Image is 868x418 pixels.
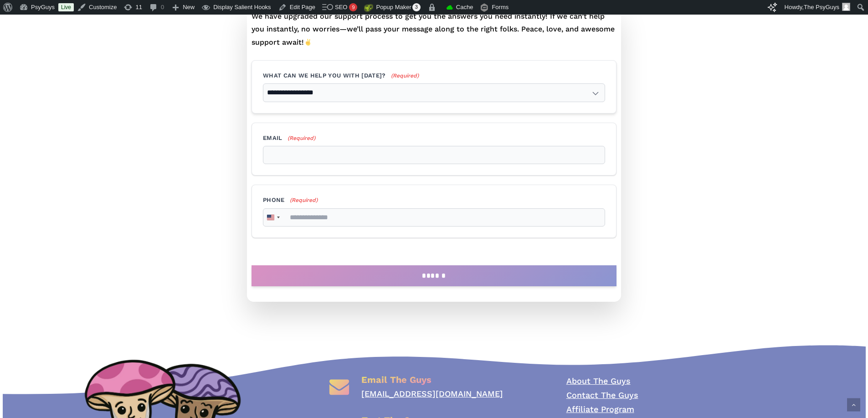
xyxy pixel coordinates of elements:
[361,389,503,398] a: [EMAIL_ADDRESS][DOMAIN_NAME]
[263,72,605,80] label: What can we help you with [DATE]?
[263,196,605,204] label: Phone
[263,134,605,142] label: Email
[412,3,421,11] span: 3
[349,3,357,11] div: 9
[566,376,631,386] a: About The Guys
[390,72,419,80] span: (Required)
[804,4,839,10] span: The PsyGuys
[566,404,634,414] a: Affiliate Program
[361,374,431,385] span: Email The Guys
[847,398,860,412] a: Back to top
[289,196,318,204] span: (Required)
[566,390,638,400] a: Contact The Guys
[287,134,315,142] span: (Required)
[842,3,850,11] img: Avatar photo
[58,3,74,11] a: Live
[252,10,616,49] p: We have upgraded our support process to get you the answers you need instantly! If we can’t help ...
[304,38,312,46] img: ✌️
[263,209,282,227] button: Selected country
